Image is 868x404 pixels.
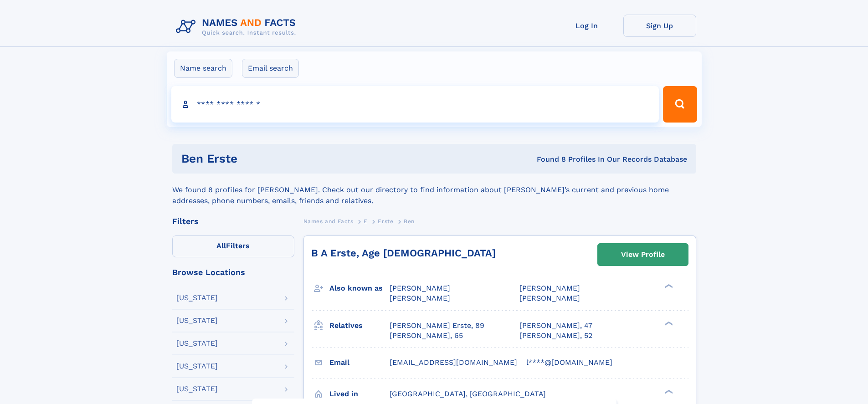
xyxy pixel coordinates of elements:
[174,59,232,78] label: Name search
[176,340,218,347] div: [US_STATE]
[663,389,673,394] div: ❯
[519,331,592,341] a: [PERSON_NAME], 52
[621,244,665,265] div: View Profile
[242,59,299,78] label: Email search
[172,235,294,257] label: Filters
[171,86,659,123] input: search input
[329,281,390,296] h3: Also known as
[390,294,450,302] span: [PERSON_NAME]
[390,389,546,398] span: [GEOGRAPHIC_DATA], [GEOGRAPHIC_DATA]
[378,218,393,225] span: Erste
[663,283,673,289] div: ❯
[387,154,687,164] div: Found 8 Profiles In Our Records Database
[329,355,390,370] h3: Email
[663,86,697,123] button: Search Button
[598,244,688,266] a: View Profile
[364,218,368,225] span: E
[390,331,463,341] a: [PERSON_NAME], 65
[550,15,623,37] a: Log In
[364,215,368,227] a: E
[329,318,390,333] h3: Relatives
[404,218,415,225] span: Ben
[519,321,592,331] a: [PERSON_NAME], 47
[390,358,517,367] span: [EMAIL_ADDRESS][DOMAIN_NAME]
[623,15,696,37] a: Sign Up
[311,247,496,259] a: B A Erste, Age [DEMOGRAPHIC_DATA]
[172,217,294,225] div: Filters
[176,363,218,370] div: [US_STATE]
[329,386,390,402] h3: Lived in
[390,321,484,331] a: [PERSON_NAME] Erste, 89
[303,215,354,227] a: Names and Facts
[663,320,673,326] div: ❯
[390,284,450,292] span: [PERSON_NAME]
[519,284,580,292] span: [PERSON_NAME]
[181,153,387,164] h1: Ben Erste
[176,385,218,393] div: [US_STATE]
[519,294,580,302] span: [PERSON_NAME]
[216,241,226,250] span: All
[172,268,294,276] div: Browse Locations
[176,317,218,324] div: [US_STATE]
[172,15,303,39] img: Logo Names and Facts
[378,215,393,227] a: Erste
[176,294,218,302] div: [US_STATE]
[172,174,696,206] div: We found 8 profiles for [PERSON_NAME]. Check out our directory to find information about [PERSON_...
